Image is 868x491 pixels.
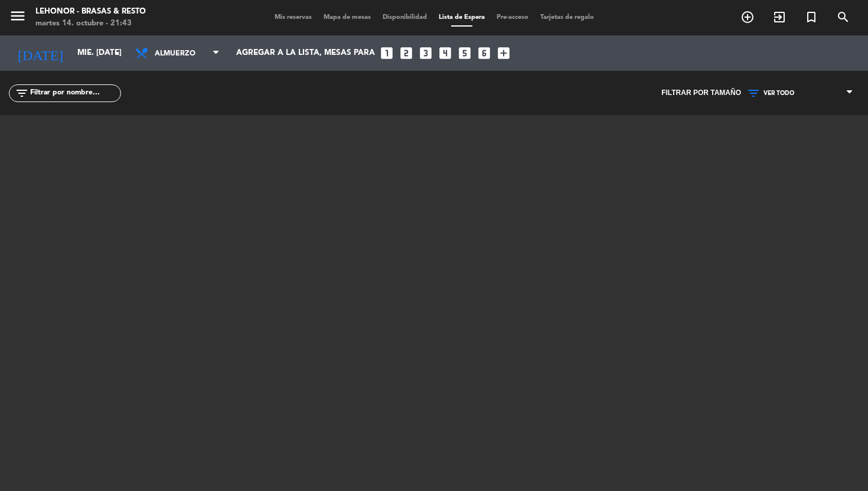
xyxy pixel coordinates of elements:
i: add_circle_outline [740,10,755,24]
span: Agregar a la lista, mesas para [236,48,375,58]
span: VER TODO [763,90,794,97]
button: menu [9,7,27,29]
span: Tarjetas de regalo [534,14,600,21]
span: Filtrar por tamaño [661,87,741,99]
div: Lehonor - Brasas & Resto [35,6,146,18]
i: filter_list [15,86,29,100]
i: add_box [496,45,511,61]
span: Lista de Espera [433,14,491,21]
span: Mapa de mesas [318,14,377,21]
i: turned_in_not [804,10,818,24]
i: search [836,10,850,24]
div: martes 14. octubre - 21:43 [35,18,146,30]
i: looks_4 [438,45,453,61]
input: Filtrar por nombre... [29,87,120,100]
i: looks_5 [457,45,472,61]
i: looks_3 [418,45,433,61]
span: Almuerzo [155,42,211,65]
span: Mis reservas [269,14,318,21]
i: arrow_drop_down [110,46,124,60]
span: Pre-acceso [491,14,534,21]
span: Disponibilidad [377,14,433,21]
i: looks_6 [477,45,492,61]
i: [DATE] [9,40,71,66]
i: exit_to_app [772,10,787,24]
i: looks_one [379,45,394,61]
i: looks_two [399,45,414,61]
i: menu [9,7,27,25]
